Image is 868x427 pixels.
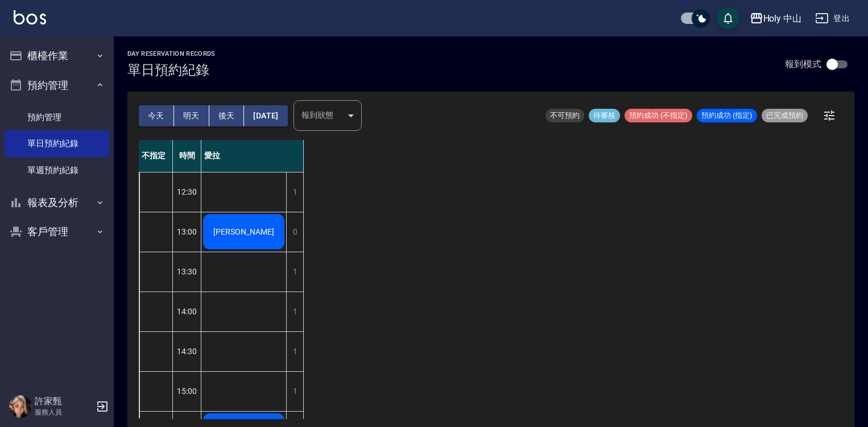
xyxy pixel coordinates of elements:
img: Person [9,395,32,418]
span: 不可預約 [545,110,584,121]
div: 12:30 [173,172,201,212]
div: 14:00 [173,291,201,331]
a: 單日預約紀錄 [5,130,109,157]
h3: 單日預約紀錄 [127,62,216,78]
div: 1 [286,332,303,371]
p: 服務人員 [35,407,93,417]
button: 明天 [174,105,209,126]
div: 15:00 [173,371,201,411]
div: 1 [286,372,303,411]
button: 客戶管理 [5,217,109,247]
div: 愛拉 [201,140,304,172]
button: 後天 [209,105,245,126]
div: 時間 [173,140,201,172]
div: 1 [286,292,303,331]
div: 1 [286,252,303,291]
h2: day Reservation records [127,50,216,58]
button: save [717,7,739,30]
div: 不指定 [139,140,173,172]
h5: 許家甄 [35,396,93,407]
button: Holy 中山 [745,7,807,30]
div: 0 [286,212,303,252]
button: 登出 [811,8,854,29]
div: 13:30 [173,252,201,291]
a: 預約管理 [5,104,109,130]
a: 單週預約紀錄 [5,157,109,183]
span: 待審核 [589,110,620,121]
span: 已完成預約 [762,110,808,121]
div: 1 [286,173,303,212]
button: [DATE] [244,105,287,126]
img: Logo [14,10,46,24]
p: 報到模式 [785,58,821,70]
span: 預約成功 (不指定) [625,110,692,121]
span: [PERSON_NAME] [211,227,276,236]
span: 預約成功 (指定) [697,110,757,121]
button: 今天 [139,105,174,126]
div: 13:00 [173,212,201,252]
div: Holy 中山 [763,11,802,26]
button: 預約管理 [5,71,109,100]
button: 報表及分析 [5,188,109,217]
button: 櫃檯作業 [5,41,109,71]
div: 14:30 [173,331,201,371]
